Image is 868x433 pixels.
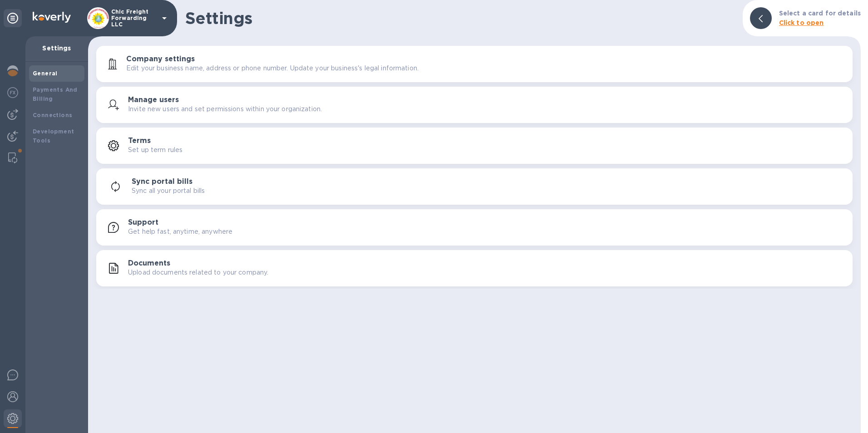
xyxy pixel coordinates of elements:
button: Sync portal billsSync all your portal bills [96,168,853,205]
h3: Terms [128,137,151,145]
p: Upload documents related to your company. [128,268,268,277]
h3: Manage users [128,96,179,104]
h3: Company settings [126,55,195,64]
p: Edit your business name, address or phone number. Update your business's legal information. [126,64,419,73]
b: Development Tools [33,128,74,144]
p: Settings [33,44,81,53]
p: Set up term rules [128,145,182,155]
img: Logo [33,12,71,23]
p: Sync all your portal bills [132,186,205,196]
h3: Sync portal bills [132,177,192,186]
p: Invite new users and set permissions within your organization. [128,104,322,114]
button: SupportGet help fast, anytime, anywhere [96,209,853,246]
h3: Support [128,218,158,227]
p: Chic Freight Forwarding LLC [111,9,157,28]
b: Select a card for details [779,10,861,17]
b: Click to open [779,19,824,26]
h1: Settings [185,9,735,28]
button: Company settingsEdit your business name, address or phone number. Update your business's legal in... [96,46,853,82]
button: DocumentsUpload documents related to your company. [96,250,853,286]
button: Manage usersInvite new users and set permissions within your organization. [96,87,853,123]
p: Get help fast, anytime, anywhere [128,227,232,236]
b: Connections [33,112,72,118]
b: General [33,70,58,77]
button: TermsSet up term rules [96,128,853,164]
img: Foreign exchange [7,87,18,98]
b: Payments And Billing [33,86,78,102]
h3: Documents [128,259,170,268]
